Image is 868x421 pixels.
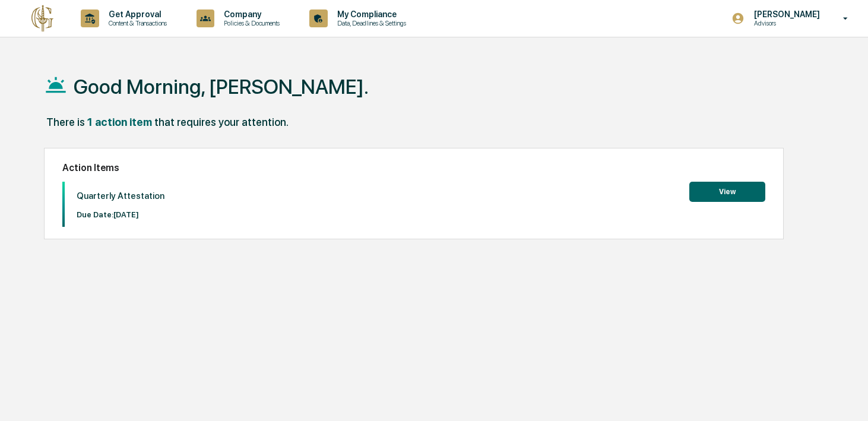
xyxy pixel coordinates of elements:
img: logo [28,4,57,33]
p: [PERSON_NAME] [745,10,826,19]
a: View [689,185,765,197]
p: Quarterly Attestation [77,191,164,201]
p: Data, Deadlines & Settings [328,19,412,27]
h2: Action Items [62,162,765,173]
div: 1 action item [87,116,152,128]
div: There is [46,116,85,128]
h1: Good Morning, [PERSON_NAME]. [74,75,369,99]
p: Policies & Documents [214,19,286,27]
p: Company [214,10,286,19]
p: Content & Transactions [99,19,173,27]
p: Due Date: [DATE] [77,210,164,219]
button: View [689,182,765,202]
p: Get Approval [99,10,173,19]
p: Advisors [745,19,826,27]
div: that requires your attention. [154,116,289,128]
p: My Compliance [328,10,412,19]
